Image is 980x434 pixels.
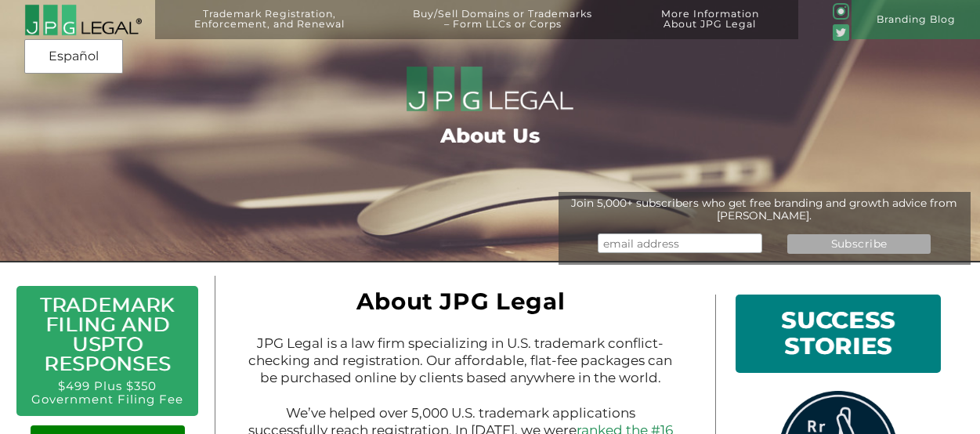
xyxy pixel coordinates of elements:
[833,24,849,41] img: Twitter_Social_Icon_Rounded_Square_Color-mid-green3-90.png
[598,233,762,253] input: email address
[787,234,931,254] input: Subscribe
[245,335,676,386] p: JPG Legal is a law firm specializing in U.S. trademark conflict-checking and registration. Our af...
[24,4,142,36] img: 2016-logo-black-letters-3-r.png
[833,3,849,20] img: glyph-logo_May2016-green3-90.png
[31,378,183,407] a: $499 Plus $350 Government Filing Fee
[631,9,788,48] a: More InformationAbout JPG Legal
[559,197,970,222] div: Join 5,000+ subscribers who get free branding and growth advice from [PERSON_NAME].
[384,9,622,48] a: Buy/Sell Domains or Trademarks– Form LLCs or Corps
[746,304,931,363] h1: SUCCESS STORIES
[165,9,374,48] a: Trademark Registration,Enforcement, and Renewal
[245,295,676,316] h1: About JPG Legal
[29,42,118,71] a: Español
[40,293,175,375] a: Trademark Filing and USPTO Responses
